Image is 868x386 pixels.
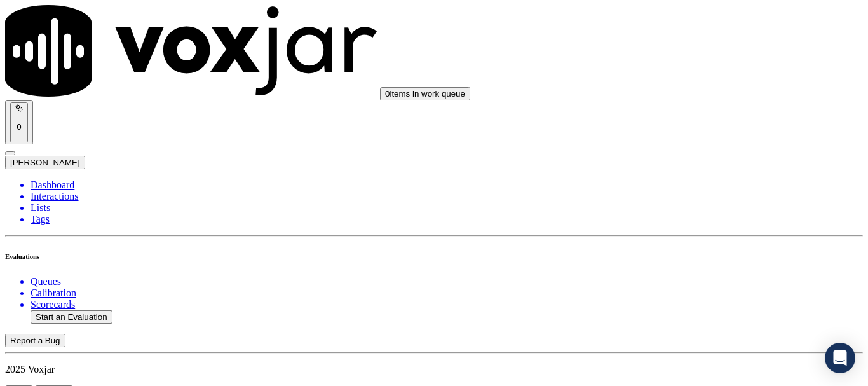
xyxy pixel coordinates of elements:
p: 0 [15,122,23,132]
a: Tags [31,214,863,225]
img: voxjar logo [5,5,377,97]
button: 0items in work queue [380,87,470,100]
a: Scorecards [31,299,863,310]
button: 0 [10,102,28,142]
h6: Evaluations [5,252,863,260]
button: Start an Evaluation [31,310,112,324]
a: Interactions [31,191,863,202]
a: Lists [31,202,863,214]
button: 0 [5,100,33,144]
p: 2025 Voxjar [5,364,863,375]
button: Report a Bug [5,334,65,347]
a: Dashboard [31,179,863,191]
a: Queues [31,276,863,287]
button: [PERSON_NAME] [5,156,85,169]
span: [PERSON_NAME] [10,158,80,167]
a: Calibration [31,287,863,299]
div: Open Intercom Messenger [825,343,855,373]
